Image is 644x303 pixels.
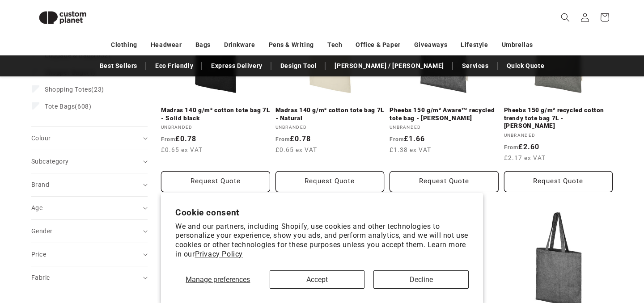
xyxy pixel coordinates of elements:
[555,8,575,27] summary: Search
[31,227,52,235] span: Gender
[270,270,365,289] button: Accept
[31,181,49,188] span: Brand
[330,58,448,74] a: [PERSON_NAME] / [PERSON_NAME]
[175,270,261,289] button: Manage preferences
[31,266,148,289] summary: Fabric (0 selected)
[31,251,46,258] span: Price
[356,37,400,53] a: Office & Paper
[327,37,342,53] a: Tech
[458,58,493,74] a: Services
[45,102,91,110] span: (608)
[502,58,549,74] a: Quick Quote
[31,127,148,150] summary: Colour (0 selected)
[111,37,137,53] a: Clothing
[31,220,148,243] summary: Gender (0 selected)
[195,37,211,53] a: Bags
[161,106,270,122] a: Madras 140 g/m² cotton tote bag 7L - Solid black
[31,158,68,165] span: Subcategory
[31,150,148,173] summary: Subcategory (0 selected)
[175,207,469,218] h2: Cookie consent
[224,37,255,53] a: Drinkware
[195,250,243,258] a: Privacy Policy
[275,106,385,122] a: Madras 140 g/m² cotton tote bag 7L - Natural
[373,270,469,289] button: Decline
[31,204,42,211] span: Age
[151,58,198,74] a: Eco Friendly
[45,103,75,110] span: Tote Bags
[269,37,314,53] a: Pens & Writing
[491,206,644,303] iframe: Chat Widget
[390,171,499,192] button: Request Quote
[151,37,182,53] a: Headwear
[31,243,148,266] summary: Price
[502,37,533,53] a: Umbrellas
[461,37,488,53] a: Lifestyle
[390,106,499,122] a: Pheebs 150 g/m² Aware™ recycled tote bag - [PERSON_NAME]
[161,171,270,192] button: Request Quote
[31,274,50,281] span: Fabric
[31,173,148,196] summary: Brand (0 selected)
[95,58,142,74] a: Best Sellers
[31,197,148,219] summary: Age (0 selected)
[31,4,94,32] img: Custom Planet
[275,171,385,192] button: Request Quote
[45,85,104,93] span: (23)
[186,275,250,284] span: Manage preferences
[504,171,613,192] button: Request Quote
[175,222,469,259] p: We and our partners, including Shopify, use cookies and other technologies to personalize your ex...
[414,37,447,53] a: Giveaways
[504,106,613,130] a: Pheebs 150 g/m² recycled cotton trendy tote bag 7L - [PERSON_NAME]
[207,58,267,74] a: Express Delivery
[45,86,91,93] span: Shopping Totes
[276,58,322,74] a: Design Tool
[31,135,51,142] span: Colour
